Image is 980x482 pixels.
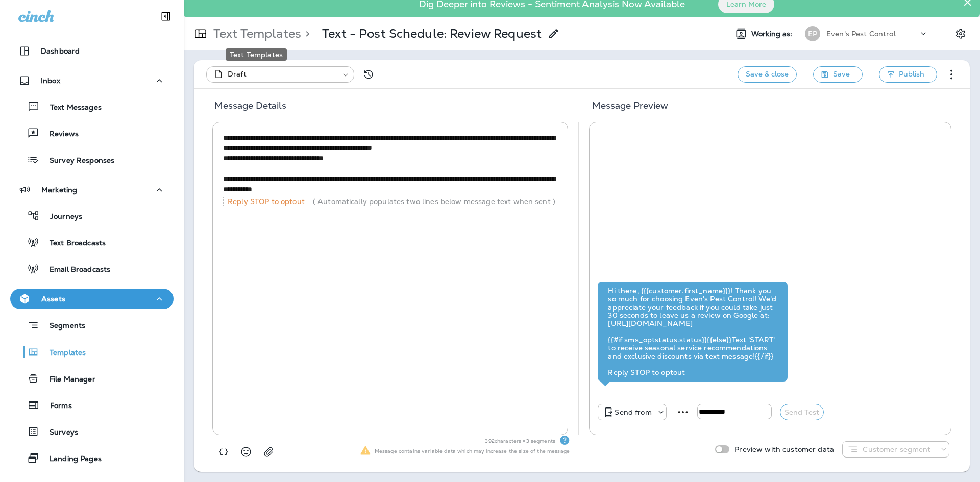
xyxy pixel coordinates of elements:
button: Forms [10,394,174,416]
span: Working as: [751,30,795,38]
p: Forms [40,401,72,411]
button: Settings [951,24,970,43]
button: Segments [10,314,174,336]
p: Dig Deeper into Reviews - Sentiment Analysis Now Available [389,3,715,6]
p: Preview with customer data [729,445,834,453]
button: Text Broadcasts [10,232,174,253]
p: Reply STOP to optout [224,197,313,206]
p: Templates [39,348,86,358]
button: Collapse Sidebar [152,6,180,27]
p: Email Broadcasts [39,265,110,275]
p: 392 characters = 3 segments [485,437,559,445]
p: Even's Pest Control [826,30,896,38]
p: ( Automatically populates two lines below message text when sent ) [313,197,555,206]
div: Text Segments Text messages are billed per segment. A single segment is typically 160 characters,... [559,435,570,445]
p: Text Messages [40,103,102,113]
button: Inbox [10,70,174,91]
p: Message contains variable data which may increase the size of the message [371,447,570,455]
p: > [301,26,310,41]
p: Assets [41,295,65,303]
button: File Manager [10,368,174,389]
button: Survey Responses [10,149,174,170]
h5: Message Preview [580,97,962,122]
p: Journeys [40,212,82,222]
span: Save [833,68,850,81]
p: Dashboard [41,47,80,55]
button: Templates [10,341,174,363]
button: Reviews [10,122,174,144]
div: Hi there, {{{customer.first_name}}}! Thank you so much for choosing Even's Pest Control! We'd app... [608,287,777,376]
div: Text Templates [226,48,287,61]
p: Survey Responses [39,156,114,166]
button: Journeys [10,205,174,226]
p: Surveys [39,428,78,438]
button: Dashboard [10,41,174,61]
p: File Manager [39,375,95,385]
p: Reviews [39,130,79,139]
p: Landing Pages [39,454,102,464]
button: Assets [10,289,174,309]
p: Send from [615,408,651,416]
h5: Message Details [202,97,580,122]
button: Save & close [738,66,797,83]
p: Text - Post Schedule: Review Request [322,26,542,41]
button: Marketing [10,180,174,200]
span: Draft [228,69,247,79]
p: Text Templates [209,26,301,41]
button: Save [813,66,863,83]
div: EP [805,26,820,41]
p: Segments [39,321,85,332]
button: Publish [879,66,937,83]
button: Surveys [10,421,174,442]
button: Text Messages [10,96,174,117]
span: Publish [899,68,924,81]
button: View Changelog [358,64,379,85]
p: Inbox [41,77,60,85]
button: Email Broadcasts [10,258,174,280]
p: Text Broadcasts [39,239,106,248]
button: Landing Pages [10,447,174,469]
p: Marketing [41,186,77,194]
p: Customer segment [863,445,930,453]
